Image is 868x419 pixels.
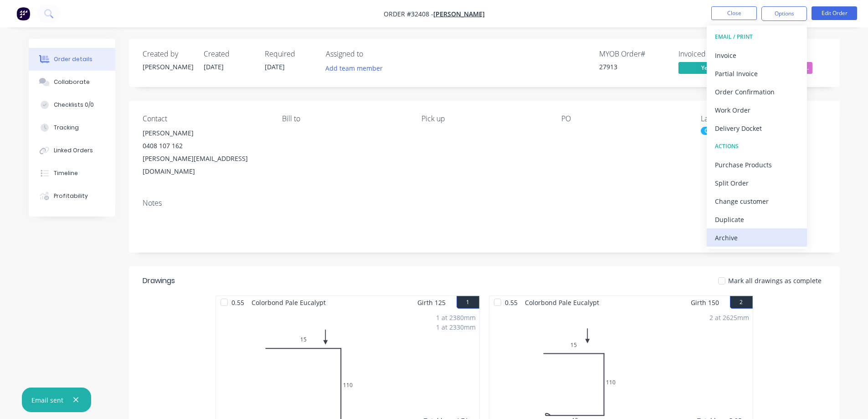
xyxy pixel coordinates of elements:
div: Linked Orders [54,146,93,155]
span: Girth 125 [417,296,446,309]
div: [PERSON_NAME]0408 107 162[PERSON_NAME][EMAIL_ADDRESS][DOMAIN_NAME] [143,127,267,178]
button: Options [761,6,807,21]
span: [DATE] [204,62,224,71]
div: Duplicate [715,213,799,226]
button: Close [711,6,757,20]
div: Work Order [715,103,799,117]
button: Collaborate [29,71,115,93]
div: Created by [143,50,193,58]
div: Partial Invoice [715,67,799,80]
button: 1 [457,296,479,309]
span: [DATE] [265,62,285,71]
div: Pick up [421,114,546,123]
span: 0.55 [501,296,521,309]
div: Order Confirmation [715,85,799,98]
div: 2 at 2625mm [709,313,749,322]
div: Checklists 0/0 [54,101,94,109]
div: ACTIONS [715,140,799,152]
div: 1 at 2330mm [436,322,476,332]
div: Labels [701,114,826,123]
div: EMAIL / PRINT [715,31,799,43]
button: Edit Order [812,6,857,20]
div: Drawings [143,275,175,286]
div: Delivery Docket [715,122,799,135]
div: Invoiced [678,50,747,58]
span: 0.55 [228,296,248,309]
div: Order details [54,55,92,63]
div: Collaborate [54,78,90,86]
img: Factory [16,7,30,21]
div: Notes [143,199,826,207]
button: Add team member [320,62,387,74]
button: 2 [730,296,753,309]
span: Mark all drawings as complete [728,276,822,285]
div: Tracking [54,124,79,132]
div: Profitability [54,192,88,200]
div: Purchase Products [715,158,799,171]
div: ON ACCOUNT [701,127,744,135]
button: Order details [29,48,115,71]
span: Order #32408 - [384,10,433,18]
div: Email sent [31,395,63,405]
span: Yes [678,62,733,73]
div: 27913 [599,62,668,72]
div: [PERSON_NAME][EMAIL_ADDRESS][DOMAIN_NAME] [143,152,267,178]
div: Created [204,50,254,58]
div: Assigned to [326,50,417,58]
div: Split Order [715,176,799,190]
span: Girth 150 [691,296,719,309]
button: Linked Orders [29,139,115,162]
button: Tracking [29,116,115,139]
button: Timeline [29,162,115,185]
div: Archive [715,231,799,244]
div: 1 at 2380mm [436,313,476,322]
div: Contact [143,114,267,123]
div: [PERSON_NAME] [143,127,267,140]
span: Colorbond Pale Eucalypt [248,296,329,309]
div: Change customer [715,195,799,208]
span: Colorbond Pale Eucalypt [521,296,603,309]
div: PO [561,114,686,123]
button: Add team member [326,62,388,74]
a: [PERSON_NAME] [433,10,485,18]
div: MYOB Order # [599,50,668,58]
div: Required [265,50,315,58]
button: Checklists 0/0 [29,93,115,116]
div: 0408 107 162 [143,140,267,152]
div: Bill to [282,114,407,123]
div: Timeline [54,169,78,177]
button: Profitability [29,185,115,207]
div: Invoice [715,49,799,62]
div: [PERSON_NAME] [143,62,193,72]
